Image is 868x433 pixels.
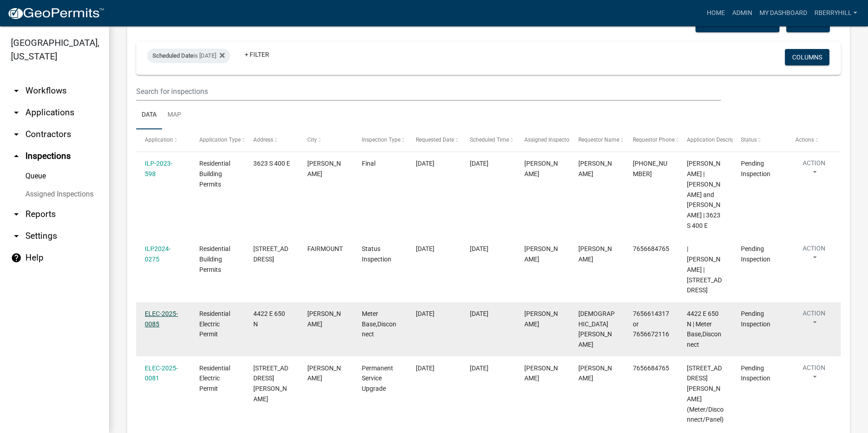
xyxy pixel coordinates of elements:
[145,137,173,143] span: Application
[416,364,434,372] span: 08/14/2025
[253,160,290,167] span: 3623 S 400 E
[11,85,22,96] i: arrow_drop_down
[741,137,757,143] span: Status
[299,129,353,151] datatable-header-cell: City
[307,245,343,252] span: FAIRMOUNT
[11,231,22,241] i: arrow_drop_down
[199,160,230,188] span: Residential Building Permits
[795,309,833,331] button: Action
[136,82,721,101] input: Search for inspections
[741,160,770,177] span: Pending Inspection
[470,309,507,319] div: [DATE]
[307,310,341,328] span: MARION
[145,364,178,382] a: ELEC-2025-0081
[578,160,612,177] span: Ryan
[741,310,770,328] span: Pending Inspection
[811,5,861,22] a: rberryhill
[687,245,722,294] span: | Pemberton, Patrick L | 223 S SYCAMORE ST
[729,5,756,22] a: Admin
[199,310,230,338] span: Residential Electric Permit
[416,137,454,143] span: Requested Date
[524,137,571,143] span: Assigned Inspector
[795,158,833,181] button: Action
[732,129,786,151] datatable-header-cell: Status
[524,310,558,328] span: Randy Berryhill
[11,209,22,220] i: arrow_drop_down
[145,310,178,328] a: ELEC-2025-0085
[190,129,244,151] datatable-header-cell: Application Type
[516,129,570,151] datatable-header-cell: Assigned Inspector
[11,151,22,162] i: arrow_drop_up
[524,364,558,382] span: Randy Berryhill
[687,310,721,348] span: 4422 E 650 N | Meter Base,Disconnect
[416,310,434,317] span: 08/13/2025
[245,129,299,151] datatable-header-cell: Address
[741,364,770,382] span: Pending Inspection
[524,160,558,177] span: Randy Berryhill
[570,129,624,151] datatable-header-cell: Requestor Name
[416,160,434,167] span: 05/31/2024
[162,101,187,130] a: Map
[624,129,678,151] datatable-header-cell: Requestor Phone
[785,49,829,65] button: Columns
[145,245,171,263] a: ILP2024-0275
[362,364,393,393] span: Permanent Service Upgrade
[795,363,833,386] button: Action
[307,137,317,143] span: City
[253,137,273,143] span: Address
[578,137,619,143] span: Requestor Name
[353,129,407,151] datatable-header-cell: Inspection Type
[633,310,669,338] span: 7656614317 or 7656672116
[199,137,241,143] span: Application Type
[687,137,744,143] span: Application Description
[795,244,833,266] button: Action
[678,129,732,151] datatable-header-cell: Application Description
[578,245,612,263] span: Randy Berryhill
[524,245,558,263] span: Randy Berryhill
[11,129,22,140] i: arrow_drop_down
[795,137,814,143] span: Actions
[703,5,729,22] a: Home
[253,364,288,403] span: 119 E DAVIS ST
[633,364,669,372] span: 7656684765
[362,245,391,263] span: Status Inspection
[145,160,173,177] a: ILP-2023-598
[578,310,615,348] span: Cristi Burman
[741,245,770,263] span: Pending Inspection
[307,364,341,382] span: SWEETSER
[153,52,193,59] span: Scheduled Date
[253,310,285,328] span: 4422 E 650 N
[578,364,612,382] span: Randy Berryhill
[199,245,230,273] span: Residential Building Permits
[695,16,779,32] button: Scheduled Exports
[470,158,507,169] div: [DATE]
[407,129,461,151] datatable-header-cell: Requested Date
[470,363,507,374] div: [DATE]
[11,107,22,118] i: arrow_drop_down
[461,129,515,151] datatable-header-cell: Scheduled Time
[362,137,400,143] span: Inspection Type
[11,252,22,263] i: help
[786,16,830,32] button: Export
[633,137,675,143] span: Requestor Phone
[470,244,507,254] div: [DATE]
[362,310,396,338] span: Meter Base,Disconnect
[199,364,230,393] span: Residential Electric Permit
[237,46,276,63] a: + Filter
[470,137,509,143] span: Scheduled Time
[307,160,341,177] span: MARION
[787,129,841,151] datatable-header-cell: Actions
[147,49,230,63] div: is [DATE]
[362,160,375,167] span: Final
[756,5,811,22] a: My Dashboard
[136,101,162,130] a: Data
[687,364,724,423] span: 119 E DAVIS ST | Combination (Meter/Disconnect/Panel)
[416,245,434,252] span: 03/31/2025
[633,160,667,177] span: 765-506-1762
[687,160,720,229] span: MAX ZIRKLE | Zirkle, Max and Connie | 3623 S 400 E
[633,245,669,252] span: 7656684765
[136,129,190,151] datatable-header-cell: Application
[253,245,288,263] span: 223 S SYCAMORE ST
